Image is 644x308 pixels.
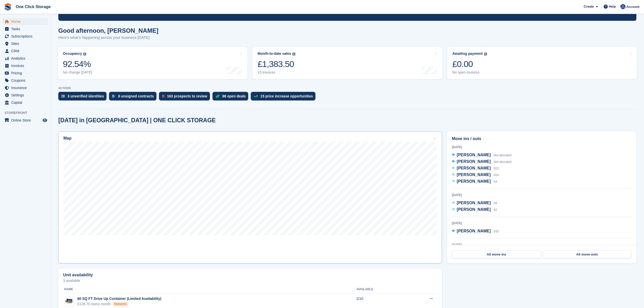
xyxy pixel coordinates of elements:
h2: [DATE] in [GEOGRAPHIC_DATA] | ONE CLICK STORAGE [58,117,216,124]
a: menu [3,25,48,32]
img: prospect-51fa495bee0391a8d652442698ab0144808aea92771e9ea1ae160a38d050c398.svg [162,95,165,98]
a: Preview store [42,117,48,123]
a: 163 prospects to review [159,92,212,103]
span: Home [11,18,42,25]
a: menu [3,77,48,84]
span: Storefront [5,110,50,115]
a: 3 unverified identities [58,92,109,103]
span: Invoices [11,62,42,69]
span: Coupons [11,77,42,84]
span: Capital [11,99,42,106]
div: Awaiting payment [452,52,483,56]
span: Tasks [11,25,42,32]
a: Month-to-date sales £1,383.50 13 invoices [253,47,442,79]
a: Awaiting payment £0.00 No open invoices [447,47,637,79]
div: £0.00 [452,59,487,69]
a: menu [3,70,48,77]
th: Available [356,285,406,294]
span: Not allocated [494,153,511,157]
span: Online Store [11,117,42,124]
span: [PERSON_NAME] [457,173,491,177]
a: 88 open deals [212,92,251,103]
a: [PERSON_NAME] Not allocated [452,152,511,159]
img: icon-info-grey-7440780725fd019a000dd9b08b2336e03edf1995a4989e88bcd33f0948082b44.svg [83,53,86,56]
span: Settings [11,92,42,99]
span: [PERSON_NAME] [457,159,491,164]
img: deal-1b604bf984904fb50ccaf53a9ad4b4a5d6e5aea283cecdc64d6e3604feb123c2.svg [216,94,220,98]
span: Create [584,4,594,9]
div: [DATE] [452,145,632,149]
div: 80 SQ FT Drive Up Container (Limited Availability) [77,296,161,301]
span: [PERSON_NAME] [457,153,491,157]
div: £1,383.50 [258,59,295,69]
a: menu [3,62,48,69]
span: [PERSON_NAME] [457,229,491,233]
span: Not allocated [494,160,511,164]
a: menu [3,55,48,62]
span: Analytics [11,55,42,62]
a: One Click Storage [14,3,53,11]
span: Account [626,4,639,9]
a: 6 unsigned contracts [109,92,159,103]
h2: Map [63,136,71,141]
span: Subscriptions [11,33,42,40]
a: [PERSON_NAME] Not allocated [452,159,511,165]
a: All move ins [452,250,541,259]
div: 88 open deals [222,94,246,98]
span: [PERSON_NAME] [457,201,491,205]
a: menu [3,92,48,99]
div: [DATE] [452,221,632,226]
p: 3 available [63,279,437,282]
a: menu [3,18,48,25]
a: [PERSON_NAME] 023 [452,165,499,172]
span: 59 [494,201,497,205]
span: Insurance [11,84,42,91]
div: 13 invoices [258,70,295,75]
span: CRM [11,47,42,55]
span: Sites [11,40,42,47]
p: Here's what's happening across your business [DATE] [58,35,158,41]
div: No change [DATE] [63,70,92,75]
a: menu [3,84,48,91]
span: [PERSON_NAME] [457,207,491,212]
span: Pricing [11,70,42,77]
div: 3 unverified identities [67,94,104,98]
img: stora-icon-8386f47178a22dfd0bd8f6a31ec36ba5ce8667c1dd55bd0f319d3a0aa187defe.svg [4,3,12,11]
a: menu [3,33,48,40]
img: 10-ft-container.jpg [64,298,74,305]
div: 15 price increase opportunities [260,94,313,98]
img: icon-info-grey-7440780725fd019a000dd9b08b2336e03edf1995a4989e88bcd33f0948082b44.svg [484,53,487,56]
div: Dynamic [113,301,129,306]
h1: Good afternoon, [PERSON_NAME] [58,27,158,34]
img: verify_identity-adf6edd0f0f0b5bbfe63781bf79b02c33cf7c696d77639b501bdc392416b5a36.svg [61,95,65,98]
span: Help [609,4,616,9]
div: Month-to-date sales [258,52,291,56]
h2: Move ins / outs [452,136,632,142]
img: icon-info-grey-7440780725fd019a000dd9b08b2336e03edf1995a4989e88bcd33f0948082b44.svg [292,53,295,56]
a: menu [3,99,48,106]
div: 6 unsigned contracts [118,94,154,98]
span: 023 [494,167,499,170]
a: 15 price increase opportunities [251,92,318,103]
a: Occupancy 92.54% No change [DATE] [58,47,247,79]
div: No open invoices [452,70,487,75]
div: Occupancy [63,52,82,56]
a: [PERSON_NAME] 54 [452,178,497,185]
span: 032 [494,230,499,233]
div: 163 prospects to review [167,94,207,98]
span: 62 [494,208,497,212]
a: [PERSON_NAME] 62 [452,207,497,213]
a: All move outs [543,250,631,259]
img: price_increase_opportunities-93ffe204e8149a01c8c9dc8f82e8f89637d9d84a8eef4429ea346261dce0b2c0.svg [254,95,258,97]
a: menu [3,40,48,47]
a: menu [3,47,48,55]
a: [PERSON_NAME] 59 [452,200,497,207]
a: Map [58,131,442,263]
a: [PERSON_NAME] 032 [452,228,499,235]
th: Name [63,285,356,294]
h2: Unit availability [63,273,93,277]
span: [PERSON_NAME] [457,166,491,170]
a: menu [3,117,48,124]
span: 024 [494,173,499,177]
a: [PERSON_NAME] 024 [452,172,499,178]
